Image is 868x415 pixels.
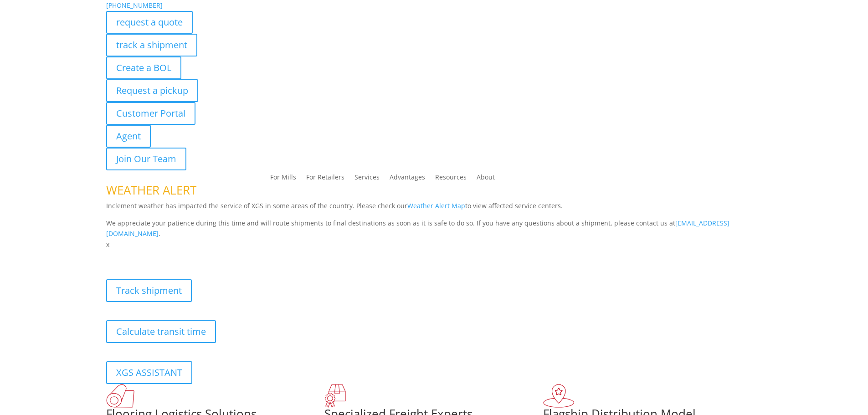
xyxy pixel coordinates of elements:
b: Visibility, transparency, and control for your entire supply chain. [106,251,309,260]
a: Advantages [390,174,425,184]
a: Join Our Team [106,148,186,170]
img: xgs-icon-flagship-distribution-model-red [543,384,575,408]
a: Calculate transit time [106,320,216,343]
a: Customer Portal [106,102,195,125]
a: Create a BOL [106,56,181,79]
a: request a quote [106,11,193,34]
a: Agent [106,125,151,148]
img: xgs-icon-total-supply-chain-intelligence-red [106,384,134,408]
img: xgs-icon-focused-on-flooring-red [324,384,346,408]
a: XGS ASSISTANT [106,361,192,384]
a: Weather Alert Map [407,201,465,210]
a: [PHONE_NUMBER] [106,1,163,10]
a: Request a pickup [106,79,198,102]
a: For Mills [270,174,296,184]
a: Track shipment [106,279,192,302]
p: Inclement weather has impacted the service of XGS in some areas of the country. Please check our ... [106,200,762,218]
p: We appreciate your patience during this time and will route shipments to final destinations as so... [106,218,762,240]
span: WEATHER ALERT [106,182,196,198]
p: x [106,239,762,250]
a: Resources [435,174,467,184]
a: For Retailers [306,174,344,184]
a: track a shipment [106,34,197,56]
a: Services [354,174,380,184]
a: About [477,174,495,184]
